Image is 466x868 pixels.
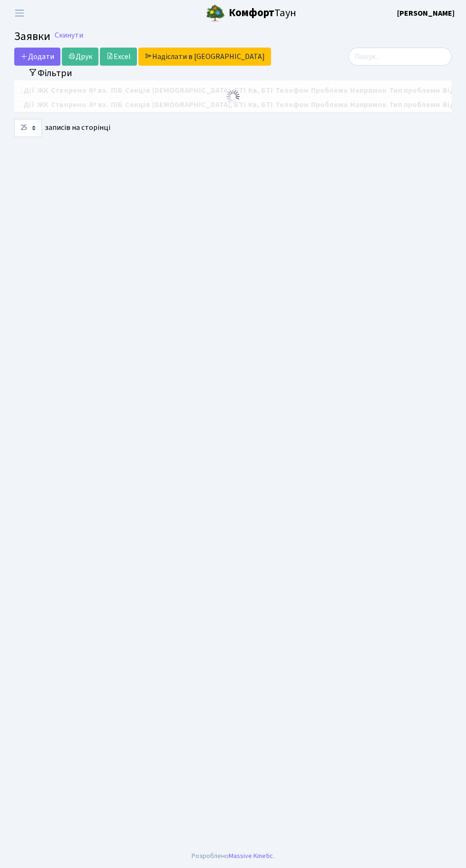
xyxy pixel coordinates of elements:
[349,48,452,66] input: Пошук...
[14,119,110,137] label: записів на сторінці
[100,48,137,66] a: Excel
[397,8,455,19] a: [PERSON_NAME]
[229,5,296,21] span: Таун
[20,51,54,62] span: Додати
[225,89,241,104] img: Обробка...
[206,4,225,23] img: logo.png
[14,119,42,137] select: записів на сторінці
[8,5,31,21] button: Переключити навігацію
[55,31,83,40] a: Скинути
[192,851,274,861] div: Розроблено .
[14,48,60,66] a: Додати
[138,48,271,66] a: Надіслати в [GEOGRAPHIC_DATA]
[229,851,273,861] a: Massive Kinetic
[14,28,50,45] span: Заявки
[229,5,274,20] b: Комфорт
[22,66,78,80] button: Переключити фільтри
[62,48,98,66] a: Друк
